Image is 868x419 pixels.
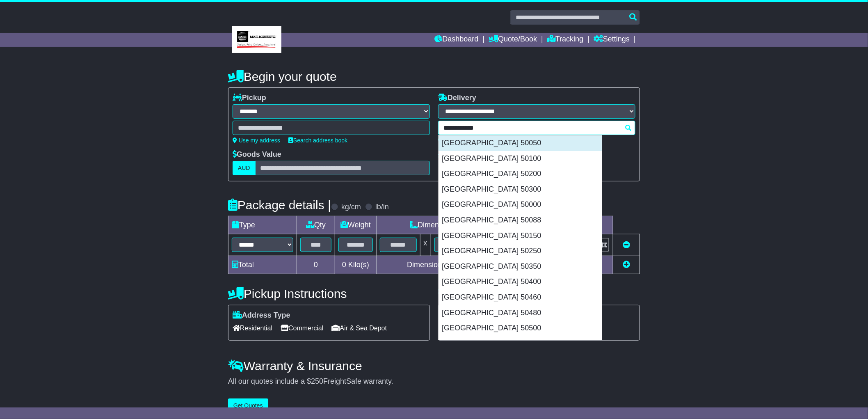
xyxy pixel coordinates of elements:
[233,150,281,159] label: Goods Value
[233,94,266,103] label: Pickup
[438,94,476,103] label: Delivery
[233,161,256,175] label: AUD
[623,241,630,249] a: Remove this item
[335,256,377,274] td: Kilo(s)
[311,377,323,385] span: 250
[232,26,281,53] img: MBE West End
[332,322,387,334] span: Air & Sea Depot
[439,182,602,197] div: [GEOGRAPHIC_DATA] 50300
[435,33,479,47] a: Dashboard
[547,33,583,47] a: Tracking
[439,305,602,321] div: [GEOGRAPHIC_DATA] 50480
[288,137,347,144] a: Search address book
[297,256,335,274] td: 0
[439,213,602,228] div: [GEOGRAPHIC_DATA] 50088
[439,290,602,305] div: [GEOGRAPHIC_DATA] 50460
[439,243,602,259] div: [GEOGRAPHIC_DATA] 50250
[281,322,323,334] span: Commercial
[439,321,602,336] div: [GEOGRAPHIC_DATA] 50500
[594,33,630,47] a: Settings
[376,256,529,274] td: Dimensions in Centimetre(s)
[228,198,331,212] h4: Package details |
[439,336,602,352] div: [GEOGRAPHIC_DATA] 50504 - 50508
[438,121,635,135] typeahead: Please provide city
[439,197,602,213] div: [GEOGRAPHIC_DATA] 50000
[233,322,272,334] span: Residential
[439,228,602,244] div: [GEOGRAPHIC_DATA] 50150
[228,359,640,373] h4: Warranty & Insurance
[439,274,602,290] div: [GEOGRAPHIC_DATA] 50400
[439,259,602,275] div: [GEOGRAPHIC_DATA] 50350
[376,216,529,234] td: Dimensions (L x W x H)
[297,216,335,234] td: Qty
[335,216,377,234] td: Weight
[489,33,537,47] a: Quote/Book
[342,261,346,269] span: 0
[233,137,280,144] a: Use my address
[375,203,389,212] label: lb/in
[228,398,268,413] button: Get Quotes
[228,70,640,83] h4: Begin your quote
[439,166,602,182] div: [GEOGRAPHIC_DATA] 50200
[228,216,297,234] td: Type
[623,261,630,269] a: Add new item
[228,256,297,274] td: Total
[228,287,430,300] h4: Pickup Instructions
[420,234,431,256] td: x
[341,203,361,212] label: kg/cm
[439,135,602,151] div: [GEOGRAPHIC_DATA] 50050
[439,151,602,167] div: [GEOGRAPHIC_DATA] 50100
[233,311,290,320] label: Address Type
[228,377,640,386] div: All our quotes include a $ FreightSafe warranty.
